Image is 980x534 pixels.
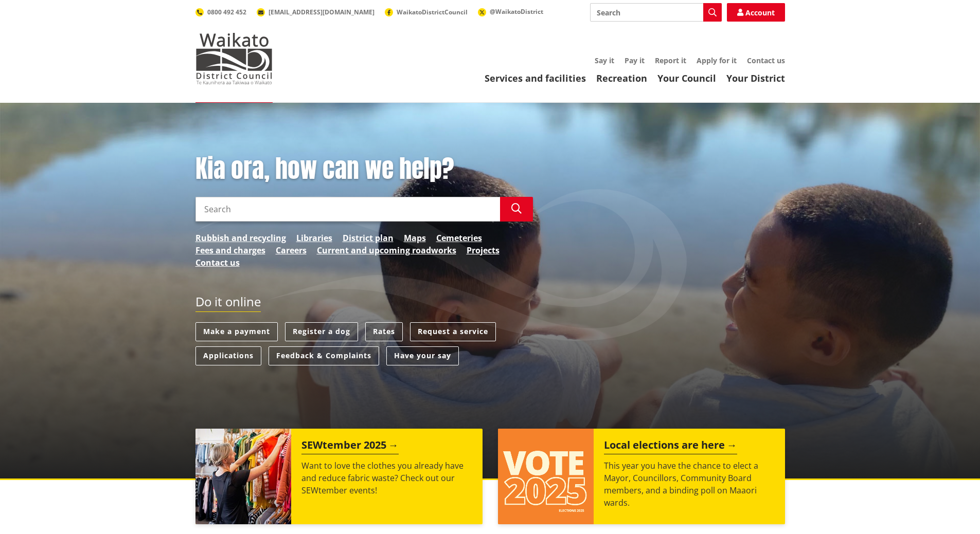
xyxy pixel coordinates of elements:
a: Projects [467,244,500,256]
a: Say it [595,56,614,65]
a: Your Council [657,72,716,84]
a: @WaikatoDistrict [478,7,543,16]
h2: Do it online [195,294,261,312]
a: Recreation [596,72,647,84]
a: WaikatoDistrictCouncil [385,8,468,16]
a: 0800 492 452 [195,8,246,16]
a: Libraries [296,232,332,244]
a: Contact us [747,56,785,65]
a: District plan [343,232,394,244]
input: Search input [195,197,500,222]
a: Your District [726,72,785,84]
a: Cemeteries [436,232,482,244]
p: This year you have the chance to elect a Mayor, Councillors, Community Board members, and a bindi... [604,459,775,509]
a: Maps [404,232,426,244]
a: Applications [195,346,261,365]
span: [EMAIL_ADDRESS][DOMAIN_NAME] [269,8,375,16]
a: Account [727,3,785,22]
a: Pay it [625,56,645,65]
a: Services and facilities [485,72,586,84]
h1: Kia ora, how can we help? [195,154,533,184]
span: WaikatoDistrictCouncil [397,8,468,16]
a: Have your say [386,346,459,365]
a: Local elections are here This year you have the chance to elect a Mayor, Councillors, Community B... [498,429,785,524]
a: Request a service [410,322,496,341]
h2: Local elections are here [604,439,737,454]
a: Feedback & Complaints [269,346,379,365]
a: Make a payment [195,322,278,341]
h2: SEWtember 2025 [301,439,399,454]
p: Want to love the clothes you already have and reduce fabric waste? Check out our SEWtember events! [301,459,472,496]
a: Apply for it [697,56,737,65]
a: [EMAIL_ADDRESS][DOMAIN_NAME] [257,8,375,16]
a: Current and upcoming roadworks [317,244,456,256]
a: Contact us [195,256,240,269]
span: @WaikatoDistrict [490,7,543,16]
a: Fees and charges [195,244,265,256]
a: SEWtember 2025 Want to love the clothes you already have and reduce fabric waste? Check out our S... [195,429,483,524]
img: Waikato District Council - Te Kaunihera aa Takiwaa o Waikato [195,33,273,84]
input: Search input [590,3,722,22]
img: SEWtember [195,429,291,524]
a: Register a dog [285,322,358,341]
a: Report it [655,56,686,65]
span: 0800 492 452 [207,8,246,16]
a: Rates [365,322,403,341]
img: Vote 2025 [498,429,594,524]
a: Rubbish and recycling [195,232,286,244]
a: Careers [276,244,307,256]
